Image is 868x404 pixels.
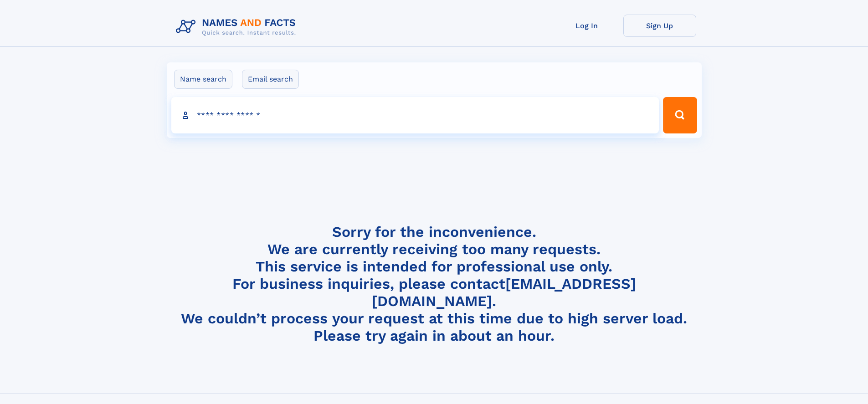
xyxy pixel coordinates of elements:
[550,15,623,37] a: Log In
[372,275,636,310] a: [EMAIL_ADDRESS][DOMAIN_NAME]
[242,70,299,89] label: Email search
[172,15,303,39] img: Logo Names and Facts
[172,223,696,345] h4: Sorry for the inconvenience. We are currently receiving too many requests. This service is intend...
[171,97,659,133] input: search input
[663,97,697,133] button: Search Button
[623,15,696,37] a: Sign Up
[174,70,232,89] label: Name search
